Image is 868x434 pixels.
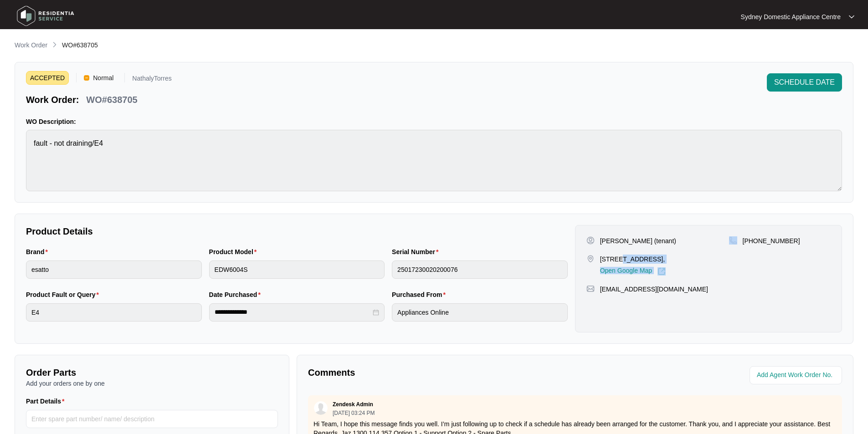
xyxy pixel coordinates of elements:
input: Brand [26,260,202,279]
input: Product Fault or Query [26,303,202,322]
p: [EMAIL_ADDRESS][DOMAIN_NAME] [600,285,708,294]
p: [STREET_ADDRESS], [600,255,666,264]
p: Sydney Domestic Appliance Centre [741,12,841,21]
p: Product Details [26,225,568,238]
img: residentia service logo [14,2,77,30]
a: Work Order [13,41,49,51]
p: Order Parts [26,366,278,379]
p: WO#638705 [86,93,137,106]
input: Product Model [209,260,385,279]
textarea: fault - not draining/E4 [26,130,842,191]
img: chevron-right [51,41,58,48]
input: Part Details [26,410,278,428]
img: map-pin [586,255,595,263]
p: Add your orders one by one [26,379,278,388]
label: Purchased From [392,290,449,299]
span: WO#638705 [62,41,98,49]
p: NathalyTorres [132,75,171,85]
input: Serial Number [392,260,568,279]
p: WO Description: [26,117,842,126]
p: [PERSON_NAME] (tenant) [600,236,676,245]
p: Work Order [15,41,47,50]
button: SCHEDULE DATE [767,73,842,92]
label: Product Fault or Query [26,290,103,299]
img: user.svg [314,401,328,415]
img: dropdown arrow [849,15,854,19]
input: Purchased From [392,303,568,322]
span: ACCEPTED [26,71,69,85]
label: Product Model [209,247,261,256]
label: Brand [26,247,51,256]
label: Date Purchased [209,290,264,299]
img: map-pin [729,236,737,245]
img: Link-External [657,267,666,276]
p: [DATE] 03:24 PM [333,410,375,416]
img: map-pin [586,285,595,293]
p: Comments [308,366,569,379]
input: Date Purchased [215,307,371,317]
input: Add Agent Work Order No. [757,370,837,381]
a: Open Google Map [600,267,666,276]
p: [PHONE_NUMBER] [743,236,800,245]
span: Normal [89,71,117,85]
p: Zendesk Admin [333,401,373,408]
p: Work Order: [26,93,79,106]
label: Part Details [26,397,68,406]
span: SCHEDULE DATE [774,77,835,88]
img: Vercel Logo [84,75,89,81]
label: Serial Number [392,247,442,256]
img: user-pin [586,236,595,245]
